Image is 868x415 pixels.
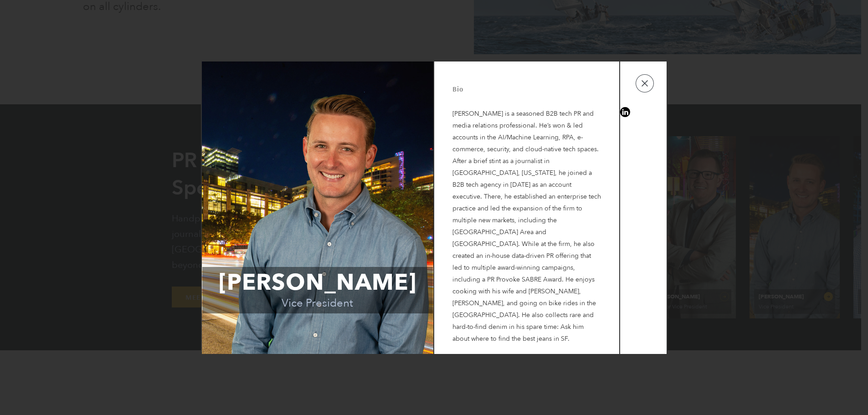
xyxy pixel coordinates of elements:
[636,74,654,92] button: Close
[202,267,433,298] span: [PERSON_NAME]
[452,84,463,93] mark: Bio
[620,107,630,117] a: View on linkedin
[452,94,601,345] p: [PERSON_NAME] is a seasoned B2B tech PR and media relations professional. He’s won & led accounts...
[202,298,433,313] span: Vice President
